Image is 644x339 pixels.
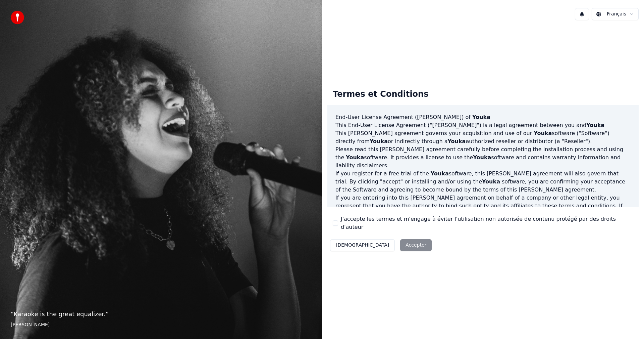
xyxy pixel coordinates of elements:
p: Please read this [PERSON_NAME] agreement carefully before completing the installation process and... [335,145,631,170]
span: Youka [431,170,449,177]
label: J'accepte les termes et m'engage à éviter l'utilisation non autorisée de contenu protégé par des ... [341,215,633,231]
p: This End-User License Agreement ("[PERSON_NAME]") is a legal agreement between you and [335,121,631,129]
span: Youka [370,138,388,144]
span: Youka [447,138,466,144]
span: Youka [534,130,552,136]
span: Youka [472,114,490,120]
div: Termes et Conditions [327,84,434,105]
span: Youka [473,154,491,161]
p: “ Karaoke is the great equalizer. ” [11,309,311,319]
button: [DEMOGRAPHIC_DATA] [330,239,395,251]
p: If you are entering into this [PERSON_NAME] agreement on behalf of a company or other legal entit... [335,194,631,226]
span: Youka [482,178,500,185]
footer: [PERSON_NAME] [11,322,311,328]
img: youka [11,11,24,24]
span: Youka [346,154,364,161]
p: If you register for a free trial of the software, this [PERSON_NAME] agreement will also govern t... [335,170,631,194]
h3: End-User License Agreement ([PERSON_NAME]) of [335,113,631,121]
p: This [PERSON_NAME] agreement governs your acquisition and use of our software ("Software") direct... [335,129,631,145]
span: Youka [586,122,604,128]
